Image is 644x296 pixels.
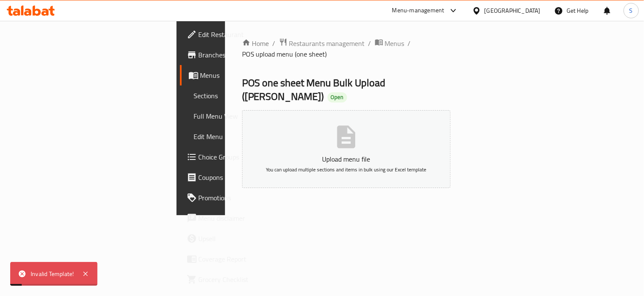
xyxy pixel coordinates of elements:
a: Coupons [180,167,284,188]
span: You can upload multiple sections and items in bulk using our Excel template [266,165,427,174]
nav: breadcrumb [242,38,451,59]
span: Grocery Checklist [199,274,277,285]
span: Full Menu View [194,111,277,121]
span: Coupons [199,172,277,182]
a: Upsell [180,228,284,249]
a: Sections [187,85,284,106]
div: Open [328,92,347,102]
div: Invalid Template! [31,269,74,279]
a: Menus [180,65,284,85]
a: Edit Menu [187,126,284,147]
div: [GEOGRAPHIC_DATA] [484,6,541,15]
a: Grocery Checklist [180,269,284,290]
a: Menu disclaimer [180,208,284,228]
span: Sections [194,91,277,101]
a: Menus [375,38,405,49]
button: Upload menu fileYou can upload multiple sections and items in bulk using our Excel template [242,110,451,188]
span: Menus [385,38,405,48]
span: Edit Menu [194,131,277,142]
span: Open [328,94,347,101]
a: Coverage Report [180,249,284,269]
a: Restaurants management [279,38,365,49]
a: Promotions [180,188,284,208]
span: Promotions [199,193,277,203]
span: POS upload menu (one sheet) [242,49,327,59]
a: Edit Restaurant [180,24,284,45]
a: Branches [180,45,284,65]
span: Edit Restaurant [199,29,277,40]
span: Menu disclaimer [199,213,277,223]
span: Branches [199,50,277,60]
span: Menus [200,70,277,80]
span: S [630,6,633,15]
div: Menu-management [392,6,445,16]
span: Upsell [199,233,277,244]
li: / [408,38,411,48]
span: Choice Groups [199,152,277,162]
a: Full Menu View [187,106,284,126]
span: POS one sheet Menu Bulk Upload ( [PERSON_NAME] ) [242,73,386,106]
p: Upload menu file [255,154,438,164]
span: Coverage Report [199,254,277,264]
span: Restaurants management [289,38,365,48]
a: Choice Groups [180,147,284,167]
li: / [368,38,371,48]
